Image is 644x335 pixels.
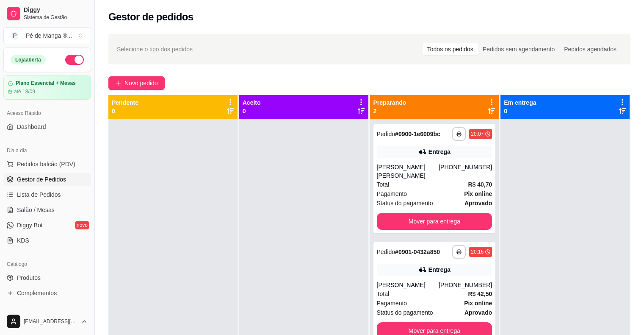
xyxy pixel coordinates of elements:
[377,281,439,289] div: [PERSON_NAME]
[377,163,439,180] div: [PERSON_NAME] [PERSON_NAME]
[3,203,91,217] a: Salão / Mesas
[17,206,55,214] span: Salão / Mesas
[11,55,46,64] div: Loja aberta
[3,106,91,120] div: Acesso Rápido
[423,43,478,55] div: Todos os pedidos
[17,221,43,229] span: Diggy Bot
[3,75,91,100] a: Plano Essencial + Mesasaté 18/09
[3,3,91,24] a: DiggySistema de Gestão
[373,98,406,107] p: Preparando
[17,190,61,199] span: Lista de Pedidos
[112,98,138,107] p: Pendente
[3,188,91,201] a: Lista de Pedidos
[24,14,88,21] span: Sistema de Gestão
[395,131,440,137] strong: # 0900-1e6009bc
[11,31,19,40] span: P
[377,131,395,137] span: Pedido
[243,98,261,107] p: Aceito
[3,144,91,157] div: Dia a dia
[468,181,492,188] strong: R$ 40,70
[3,27,91,44] button: Select a team
[428,148,451,156] div: Entrega
[17,175,66,184] span: Gestor de Pedidos
[377,198,433,208] span: Status do pagamento
[17,274,41,282] span: Produtos
[3,173,91,186] a: Gestor de Pedidos
[115,80,121,86] span: plus
[17,289,57,297] span: Complementos
[439,281,492,289] div: [PHONE_NUMBER]
[504,98,536,107] p: Em entrega
[373,107,406,115] p: 2
[464,309,492,316] strong: aprovado
[478,43,559,55] div: Pedidos sem agendamento
[24,318,77,325] span: [EMAIL_ADDRESS][DOMAIN_NAME]
[117,45,193,54] span: Selecione o tipo dos pedidos
[377,180,390,189] span: Total
[112,107,138,115] p: 0
[24,6,88,14] span: Diggy
[14,88,35,95] article: até 18/09
[504,107,536,115] p: 0
[377,189,407,198] span: Pagamento
[65,55,84,65] button: Alterar Status
[124,78,158,88] span: Novo pedido
[464,190,492,197] strong: Pix online
[3,257,91,271] div: Catálogo
[108,76,165,90] button: Novo pedido
[428,265,451,274] div: Entrega
[243,107,261,115] p: 0
[26,31,72,40] div: Pé de Manga ® ...
[471,248,484,255] div: 20:16
[377,289,390,299] span: Total
[471,131,484,137] div: 20:07
[3,218,91,232] a: Diggy Botnovo
[439,163,492,180] div: [PHONE_NUMBER]
[3,234,91,247] a: KDS
[377,308,433,317] span: Status do pagamento
[16,80,76,87] article: Plano Essencial + Mesas
[468,290,492,297] strong: R$ 42,50
[559,43,621,55] div: Pedidos agendados
[108,10,193,24] h2: Gestor de pedidos
[377,299,407,308] span: Pagamento
[464,200,492,207] strong: aprovado
[17,236,29,245] span: KDS
[464,300,492,307] strong: Pix online
[3,157,91,171] button: Pedidos balcão (PDV)
[17,123,46,131] span: Dashboard
[3,286,91,300] a: Complementos
[3,271,91,285] a: Produtos
[377,213,492,230] button: Mover para entrega
[3,120,91,134] a: Dashboard
[3,311,91,332] button: [EMAIL_ADDRESS][DOMAIN_NAME]
[395,248,440,255] strong: # 0901-0432a850
[377,248,395,255] span: Pedido
[17,160,75,168] span: Pedidos balcão (PDV)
